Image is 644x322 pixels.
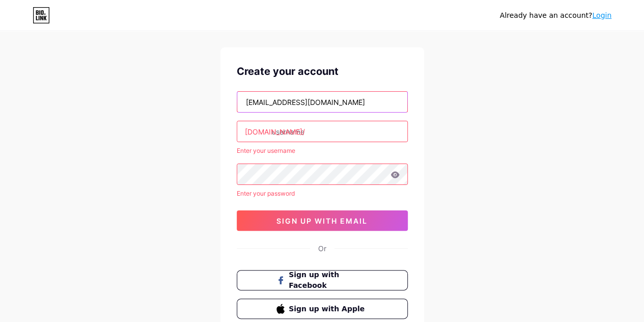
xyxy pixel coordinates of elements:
a: Login [592,11,611,19]
button: Sign up with Facebook [237,270,408,290]
div: Or [318,243,326,254]
div: [DOMAIN_NAME]/ [245,126,305,137]
button: sign up with email [237,210,408,231]
span: Sign up with Apple [289,304,368,314]
div: Already have an account? [500,10,611,21]
span: Sign up with Facebook [289,270,368,291]
div: Create your account [237,64,408,79]
button: Sign up with Apple [237,299,408,319]
span: sign up with email [276,217,368,225]
input: Email [237,92,407,112]
div: Enter your password [237,189,408,198]
div: Enter your username [237,146,408,155]
input: username [237,121,407,142]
